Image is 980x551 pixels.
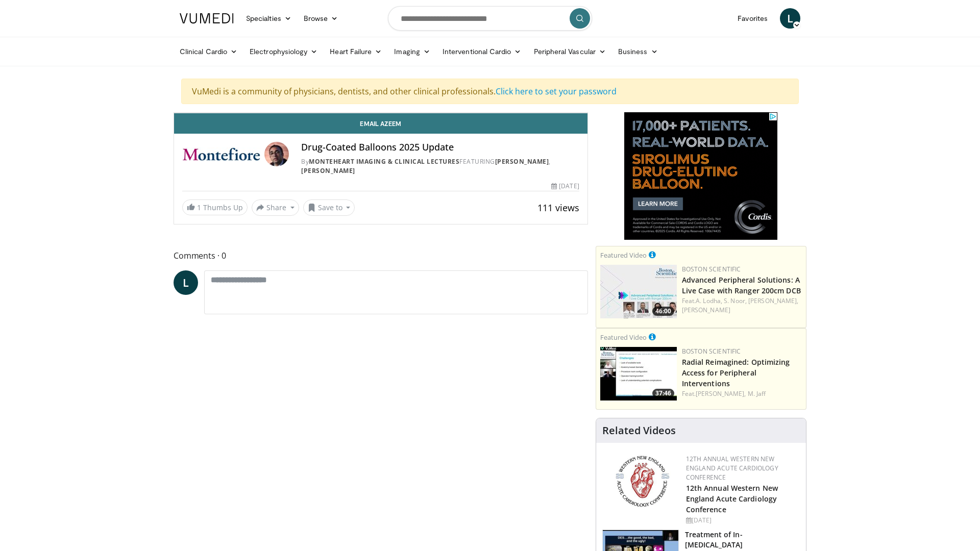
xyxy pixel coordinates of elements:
button: Share [252,199,299,216]
a: Boston Scientific [682,265,741,273]
a: L [174,270,198,295]
a: Electrophysiology [243,41,324,62]
a: Peripheral Vascular [528,41,612,62]
a: Browse [298,8,345,29]
div: Feat. [682,389,802,398]
a: 12th Annual Western New England Acute Cardiology Conference [686,483,778,514]
a: M. Jaff [748,389,766,398]
a: 37:46 [600,347,677,400]
a: Specialties [240,8,298,29]
a: [PERSON_NAME], [696,389,746,398]
a: 1 Thumbs Up [182,199,248,215]
a: A. Lodha, [696,296,722,305]
a: 46:00 [600,265,677,318]
a: MonteHeart Imaging & Clinical Lectures [309,157,459,166]
h4: Drug-Coated Balloons 2025 Update [301,142,579,153]
span: 37:46 [652,389,674,398]
div: [DATE] [551,182,579,191]
a: Click here to set your password [496,86,617,97]
span: 1 [197,203,201,212]
a: Advanced Peripheral Solutions: A Live Case with Ranger 200cm DCB [682,275,801,295]
small: Featured Video [600,251,647,260]
a: Radial Reimagined: Optimizing Access for Peripheral Interventions [682,357,790,388]
img: 0954f259-7907-4053-a817-32a96463ecc8.png.150x105_q85_autocrop_double_scale_upscale_version-0.2.png [614,455,671,508]
a: 12th Annual Western New England Acute Cardiology Conference [686,455,778,482]
iframe: Advertisement [624,112,777,240]
div: [DATE] [686,516,798,525]
span: 46:00 [652,307,674,316]
a: Email Azeem [174,113,587,134]
video-js: Video Player [174,113,587,113]
a: Favorites [731,8,774,29]
a: Boston Scientific [682,347,741,356]
a: L [780,8,800,29]
div: VuMedi is a community of physicians, dentists, and other clinical professionals. [181,79,799,104]
h4: Related Videos [602,424,676,437]
a: Heart Failure [324,41,388,62]
img: VuMedi Logo [180,13,234,23]
a: Business [612,41,664,62]
span: Comments 0 [174,249,588,262]
button: Save to [303,199,355,216]
a: Clinical Cardio [174,41,243,62]
div: Feat. [682,296,802,315]
small: Featured Video [600,333,647,342]
input: Search topics, interventions [388,6,592,31]
a: [PERSON_NAME] [682,306,730,314]
img: MonteHeart Imaging & Clinical Lectures [182,142,260,166]
span: 111 views [537,202,579,214]
img: Avatar [264,142,289,166]
a: S. Noor, [724,296,747,305]
div: By FEATURING , [301,157,579,176]
a: [PERSON_NAME] [301,166,355,175]
img: c038ed19-16d5-403f-b698-1d621e3d3fd1.150x105_q85_crop-smart_upscale.jpg [600,347,677,400]
img: af9da20d-90cf-472d-9687-4c089bf26c94.150x105_q85_crop-smart_upscale.jpg [600,265,677,318]
a: [PERSON_NAME], [748,296,798,305]
a: Interventional Cardio [436,41,528,62]
a: Imaging [388,41,436,62]
a: [PERSON_NAME] [495,157,549,166]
